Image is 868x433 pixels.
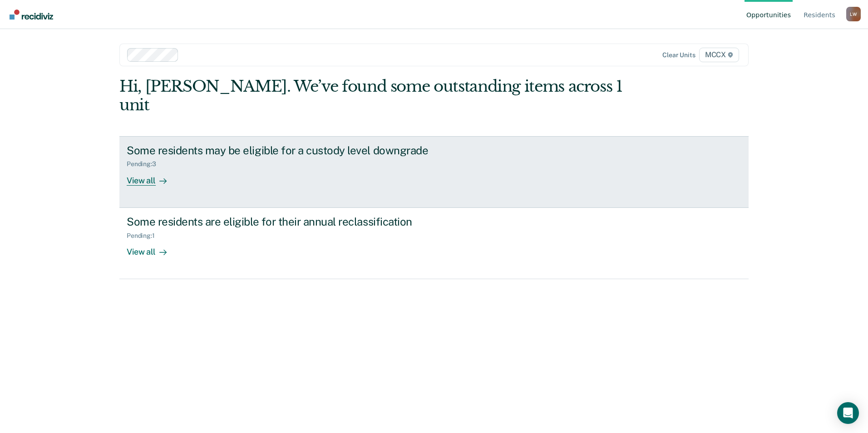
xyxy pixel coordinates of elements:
[119,77,623,114] div: Hi, [PERSON_NAME]. We’ve found some outstanding items across 1 unit
[127,144,445,157] div: Some residents may be eligible for a custody level downgrade
[699,48,739,62] span: MCCX
[127,168,178,186] div: View all
[119,208,749,279] a: Some residents are eligible for their annual reclassificationPending:1View all
[846,7,861,21] div: L W
[127,239,178,257] div: View all
[10,10,53,20] img: Recidiviz
[846,7,861,21] button: Profile dropdown button
[127,215,445,228] div: Some residents are eligible for their annual reclassification
[127,160,163,168] div: Pending : 3
[662,51,695,59] div: Clear units
[837,402,859,424] div: Open Intercom Messenger
[119,136,749,208] a: Some residents may be eligible for a custody level downgradePending:3View all
[127,232,162,240] div: Pending : 1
